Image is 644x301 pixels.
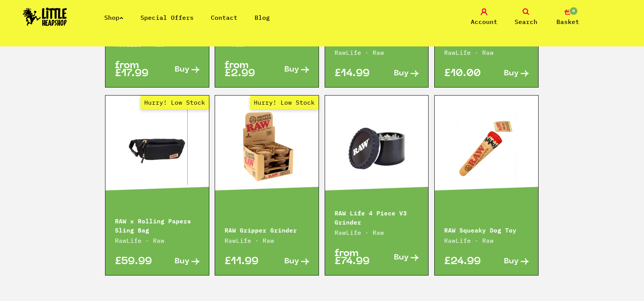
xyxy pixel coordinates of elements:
span: Hurry! Low Stock [250,96,319,109]
img: Little Head Shop Logo [23,8,67,26]
a: Search [507,8,545,26]
p: RawLife · Raw [335,48,419,57]
a: Special Offers [140,14,194,21]
p: £24.99 [444,258,486,266]
p: RAW Life 4 Piece V3 Grinder [335,208,419,226]
a: Buy [157,62,199,78]
a: Shop [104,14,123,21]
a: Buy [377,250,419,266]
span: Buy [504,258,519,266]
span: Buy [284,66,299,74]
a: Buy [486,70,529,78]
a: Contact [211,14,238,21]
a: 0 Basket [549,8,587,26]
p: RAW Gripper Grinder [225,225,309,234]
span: Buy [175,258,190,266]
span: Buy [504,70,519,78]
p: RawLife · Raw [115,236,199,245]
a: Buy [267,62,309,78]
span: Buy [394,70,409,78]
p: RawLife · Raw [225,236,309,245]
p: from £17.99 [115,62,157,78]
p: RAW x Rolling Papers Sling Bag [115,216,199,234]
p: from £2.99 [225,62,267,78]
p: RawLife · Raw [335,228,419,237]
p: from £74.99 [335,250,377,266]
a: Blog [255,14,270,21]
p: RawLife · Raw [444,48,529,57]
span: Buy [284,258,299,266]
a: Hurry! Low Stock [215,109,319,185]
a: Buy [377,70,419,78]
a: Buy [486,258,529,266]
span: Buy [175,66,190,74]
p: £11.99 [225,258,267,266]
span: Buy [394,254,409,262]
p: £10.00 [444,70,486,78]
a: Buy [157,258,199,266]
p: RawLife · Raw [444,236,529,245]
span: Hurry! Low Stock [140,96,209,109]
a: Hurry! Low Stock [105,109,209,185]
p: £14.99 [335,70,377,78]
p: RAW Squeaky Dog Toy [444,225,529,234]
a: Buy [267,258,309,266]
span: Basket [556,17,579,26]
span: 0 [569,6,578,16]
span: Account [471,17,497,26]
p: £59.99 [115,258,157,266]
span: Search [515,17,537,26]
